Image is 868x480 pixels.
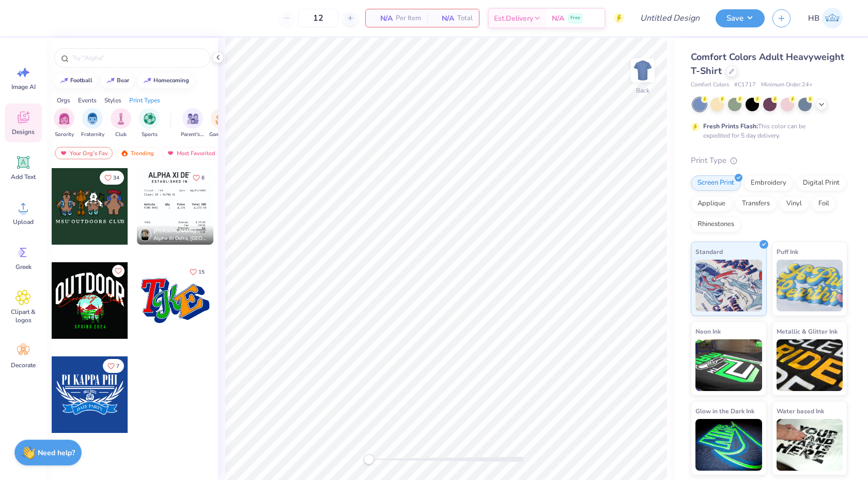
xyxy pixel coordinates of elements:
img: trend_line.gif [143,78,151,84]
img: Game Day Image [215,113,227,125]
a: HB [803,8,847,28]
div: Vinyl [780,196,809,212]
span: 6 [202,175,205,181]
div: filter for Fraternity [81,108,104,139]
span: [PERSON_NAME] [153,227,196,234]
span: Sorority [55,131,74,139]
div: filter for Parent's Weekend [181,108,205,139]
img: Club Image [115,113,127,125]
div: filter for Club [111,108,131,139]
div: Orgs [57,96,70,105]
button: filter button [111,108,131,139]
span: Total [457,13,473,24]
div: Accessibility label [364,454,374,464]
span: Minimum Order: 24 + [761,81,813,89]
button: Save [716,9,765,27]
div: filter for Sorority [54,108,74,139]
img: Hawdyan Baban [822,8,843,28]
span: Club [115,131,127,139]
input: Try "Alpha" [71,53,204,63]
span: Metallic & Glitter Ink [777,326,838,337]
span: Glow in the Dark Ink [695,406,754,416]
span: Comfort Colors Adult Heavyweight T-Shirt [691,51,844,77]
div: Digital Print [796,175,846,191]
img: trending.gif [120,149,129,157]
strong: Fresh Prints Flash: [703,122,758,130]
span: Image AI [11,83,36,91]
span: Water based Ink [777,406,824,416]
button: Like [185,265,209,279]
img: Puff Ink [777,260,843,311]
span: N/A [372,13,393,24]
span: N/A [433,13,454,24]
span: Designs [12,128,35,136]
span: # C1717 [734,81,756,89]
span: Clipart & logos [6,308,40,324]
span: Free [570,14,580,22]
img: most_fav.gif [166,149,175,157]
span: Upload [13,218,34,226]
img: Metallic & Glitter Ink [777,339,843,391]
button: filter button [181,108,205,139]
span: N/A [552,13,564,24]
span: Decorate [11,361,36,369]
span: Per Item [396,13,421,24]
img: Standard [695,260,762,311]
span: 15 [198,269,205,275]
div: Print Type [691,155,847,167]
div: filter for Game Day [209,108,233,139]
img: Sports Image [144,113,156,125]
div: filter for Sports [139,108,160,139]
div: Screen Print [691,175,741,191]
span: HB [808,12,819,24]
span: Add Text [11,173,36,181]
div: Foil [812,196,836,212]
button: Like [188,171,209,185]
input: Untitled Design [632,8,708,28]
button: Like [100,171,124,185]
button: filter button [139,108,160,139]
img: Neon Ink [695,339,762,391]
div: Styles [104,96,121,105]
div: Print Types [129,96,160,105]
button: football [54,73,97,88]
span: Alpha Xi Delta, [GEOGRAPHIC_DATA] [153,235,209,243]
span: Puff Ink [777,246,798,257]
strong: Need help? [38,448,75,458]
button: filter button [209,108,233,139]
img: Water based Ink [777,419,843,471]
img: trend_line.gif [106,78,115,84]
span: Comfort Colors [691,81,729,89]
button: filter button [54,108,74,139]
button: Like [112,265,125,277]
img: Sorority Image [58,113,70,125]
div: football [70,78,92,83]
img: Fraternity Image [87,113,98,125]
img: Back [632,60,653,81]
img: trend_line.gif [60,78,68,84]
div: Rhinestones [691,217,741,232]
img: Glow in the Dark Ink [695,419,762,471]
div: Back [636,86,649,95]
div: homecoming [153,78,189,83]
span: Neon Ink [695,326,721,337]
span: Est. Delivery [494,13,533,24]
button: homecoming [137,73,194,88]
div: Events [78,96,97,105]
button: filter button [81,108,104,139]
span: Fraternity [81,131,104,139]
div: Most Favorited [162,147,220,159]
span: Sports [142,131,158,139]
span: Parent's Weekend [181,131,205,139]
button: Like [103,359,124,373]
img: most_fav.gif [59,149,68,157]
button: bear [101,73,134,88]
div: Embroidery [744,175,793,191]
span: 34 [113,175,119,181]
div: Trending [116,147,159,159]
input: – – [298,9,338,27]
span: Standard [695,246,723,257]
span: Game Day [209,131,233,139]
div: bear [117,78,129,83]
div: Transfers [735,196,777,212]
